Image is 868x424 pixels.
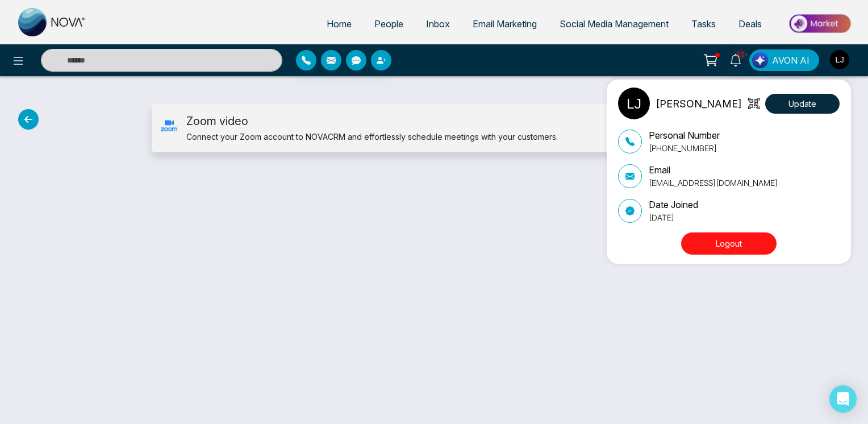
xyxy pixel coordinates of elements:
[649,163,778,177] p: Email
[656,96,742,111] p: [PERSON_NAME]
[765,94,840,114] button: Update
[829,385,857,413] div: Open Intercom Messenger
[681,232,777,255] button: Logout
[649,211,698,223] p: [DATE]
[649,198,698,211] p: Date Joined
[649,142,720,154] p: [PHONE_NUMBER]
[649,128,720,142] p: Personal Number
[649,177,778,189] p: [EMAIL_ADDRESS][DOMAIN_NAME]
